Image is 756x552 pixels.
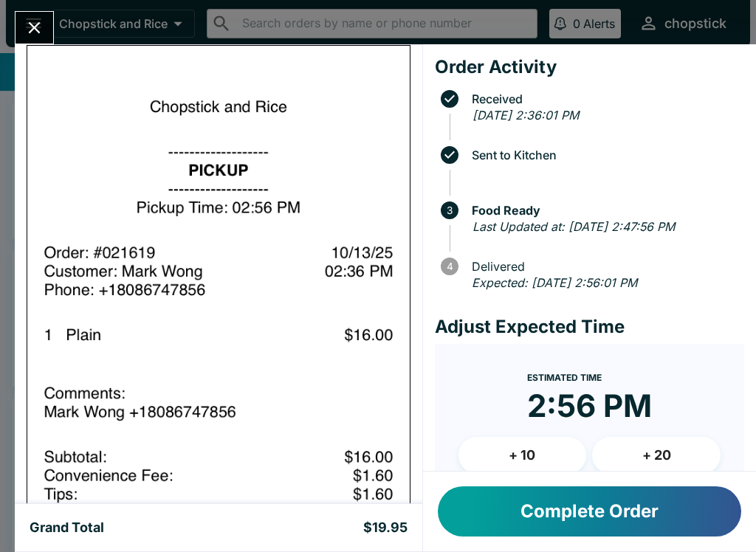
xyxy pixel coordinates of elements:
[464,148,744,162] span: Sent to Kitchen
[464,260,744,273] span: Delivered
[446,261,453,272] text: 4
[472,275,637,290] em: Expected: [DATE] 2:56:01 PM
[464,204,744,217] span: Food Ready
[363,519,408,537] h5: $19.95
[464,92,744,106] span: Received
[30,519,104,537] h5: Grand Total
[472,108,579,123] em: [DATE] 2:36:01 PM
[527,372,602,383] span: Estimated Time
[472,219,675,234] em: Last Updated at: [DATE] 2:47:56 PM
[435,316,744,338] h4: Adjust Expected Time
[592,437,721,474] button: + 20
[438,486,741,537] button: Complete Order
[527,387,652,425] time: 2:56 PM
[447,204,453,216] text: 3
[435,56,744,78] h4: Order Activity
[458,437,587,474] button: + 10
[16,12,53,44] button: Close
